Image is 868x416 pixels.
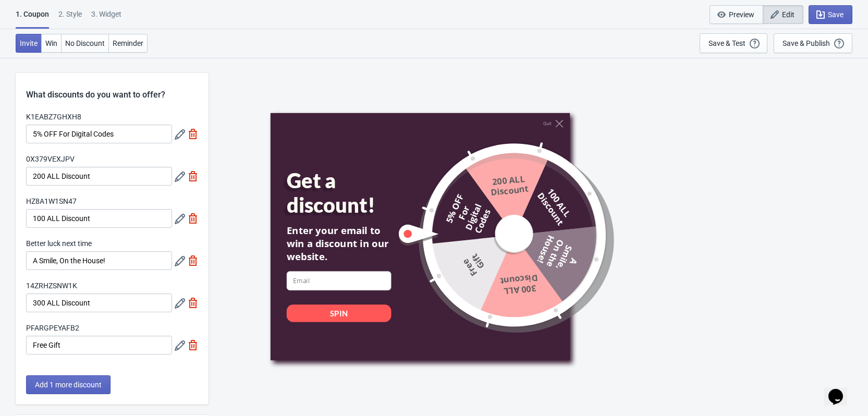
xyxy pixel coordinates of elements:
[710,5,763,24] button: Preview
[45,39,57,47] span: Win
[782,10,794,19] span: Edit
[58,9,82,27] div: 2 . Style
[763,5,803,24] button: Edit
[774,33,852,53] button: Save & Publish
[26,154,75,164] label: 0X379VEXJPV
[16,73,209,101] div: What discounts do you want to offer?
[700,33,767,53] button: Save & Test
[188,340,198,350] img: delete.svg
[26,196,77,206] label: HZ8A1W1SN47
[61,34,109,53] button: No Discount
[113,39,143,47] span: Reminder
[26,238,92,249] label: Better luck next time
[26,375,111,394] button: Add 1 more discount
[330,308,347,318] div: SPIN
[20,39,38,47] span: Invite
[188,213,198,224] img: delete.svg
[188,129,198,139] img: delete.svg
[188,171,198,181] img: delete.svg
[286,168,412,217] div: Get a discount!
[26,323,79,333] label: PFARGPEYAFB2
[828,10,843,19] span: Save
[41,34,62,53] button: Win
[729,10,754,19] span: Preview
[783,39,830,47] div: Save & Publish
[16,9,49,29] div: 1. Coupon
[286,224,391,263] div: Enter your email to win a discount in our website.
[543,121,551,126] div: Quit
[286,271,391,290] input: Email
[188,255,198,266] img: delete.svg
[16,34,42,53] button: Invite
[26,112,81,122] label: K1EABZ7GHXH8
[35,381,102,389] span: Add 1 more discount
[65,39,105,47] span: No Discount
[809,5,852,24] button: Save
[26,280,77,291] label: 14ZRHZSNW1K
[708,39,745,47] div: Save & Test
[108,34,148,53] button: Reminder
[91,9,121,27] div: 3. Widget
[824,374,858,406] iframe: chat widget
[188,298,198,308] img: delete.svg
